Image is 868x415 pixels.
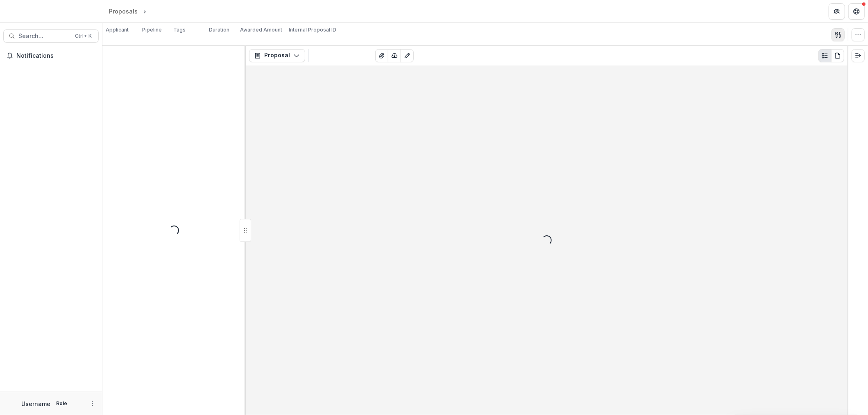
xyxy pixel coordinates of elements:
[249,49,305,62] button: Proposal
[3,29,99,43] button: Search...
[818,49,832,62] button: Plaintext view
[16,52,95,59] span: Notifications
[852,49,865,62] button: Expand right
[848,3,865,20] button: Get Help
[3,49,99,62] button: Notifications
[106,5,141,17] a: Proposals
[831,49,844,62] button: PDF view
[106,26,129,34] p: Applicant
[21,399,50,408] p: Username
[289,26,336,34] p: Internal Proposal ID
[209,26,229,34] p: Duration
[73,32,93,41] div: Ctrl + K
[106,5,183,17] nav: breadcrumb
[87,399,97,408] button: More
[240,26,282,34] p: Awarded Amount
[142,26,162,34] p: Pipeline
[54,400,70,407] p: Role
[401,49,414,62] button: Edit as form
[829,3,845,20] button: Partners
[173,26,186,34] p: Tags
[375,49,388,62] button: View Attached Files
[109,7,138,16] div: Proposals
[18,33,70,40] span: Search...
